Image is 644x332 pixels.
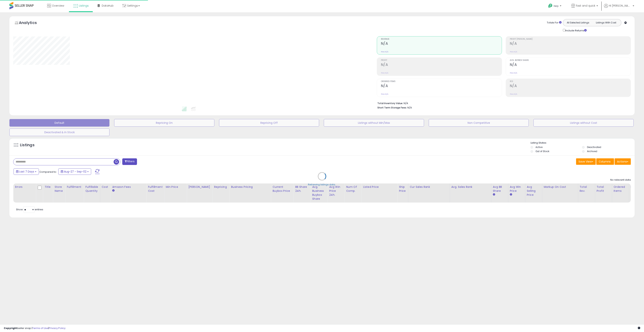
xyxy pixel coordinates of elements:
small: Prev: N/A [381,51,388,53]
div: Retrieving listings data.. [308,183,336,186]
button: Repricing Off [219,119,319,127]
small: Prev: N/A [510,93,517,95]
button: Listings With Cost [592,20,620,25]
span: DataHub [102,4,114,8]
i: Get Help [548,3,553,8]
li: N/A [377,101,628,105]
a: Help [545,1,565,12]
small: Prev: N/A [381,72,388,74]
b: Short Term Storage Fees: [377,106,407,109]
button: Default [9,119,109,127]
a: Hi [PERSON_NAME] [604,4,634,12]
button: All Selected Listings [564,20,592,25]
span: Hi [PERSON_NAME] [609,4,632,8]
h2: N/A [381,41,502,46]
span: Revenue [381,38,502,40]
small: Prev: N/A [381,93,388,95]
h2: N/A [381,84,502,89]
button: Listings without Cost [533,119,633,127]
span: fast and quick [576,4,595,8]
span: ROI [510,80,631,83]
h2: N/A [510,84,631,89]
span: Profit [PERSON_NAME] [510,38,631,40]
button: Non Competitive [429,119,529,127]
div: Totals For [547,21,562,25]
span: Profit [381,59,502,61]
span: Listings [79,4,89,8]
button: Deactivated & In Stock [9,128,109,136]
small: Prev: N/A [510,51,517,53]
h5: Analytics [19,20,44,26]
small: Prev: N/A [510,72,517,74]
span: Overview [52,4,64,8]
div: Include Returns [560,28,591,33]
span: Help [554,4,559,8]
h2: N/A [381,63,502,68]
span: Avg. Buybox Share [510,59,631,61]
button: Listings without Min/Max [324,119,424,127]
h2: N/A [510,63,631,68]
span: Ordered Items [381,80,502,83]
h2: N/A [510,41,631,46]
span: N/A [407,106,412,109]
b: Total Inventory Value: [377,102,403,105]
button: Repricing On [114,119,214,127]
